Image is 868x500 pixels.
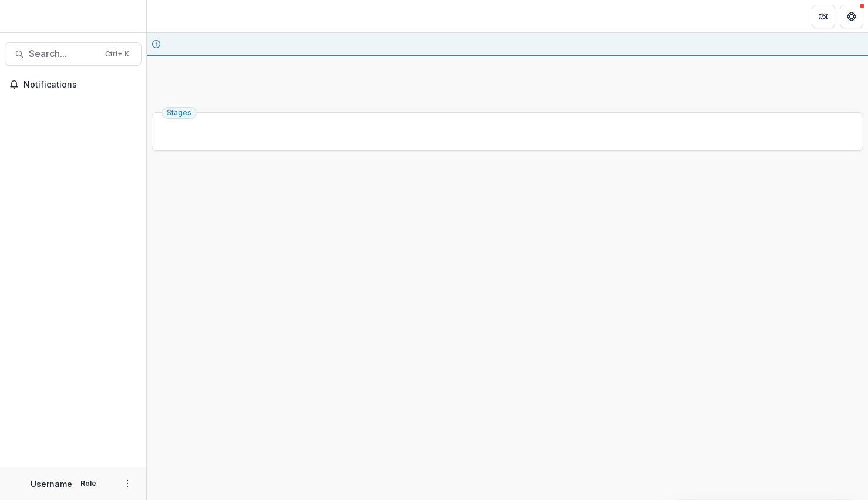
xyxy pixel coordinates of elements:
div: Ctrl + K [103,48,132,61]
p: Role [77,478,100,489]
p: Username [31,478,72,490]
span: Search... [29,48,98,59]
button: More [120,476,134,491]
span: Stages [167,109,191,117]
span: Notifications [23,80,137,90]
button: Search... [5,42,142,66]
button: Get Help [840,5,863,28]
button: Partners [812,5,835,28]
button: Notifications [5,75,142,94]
